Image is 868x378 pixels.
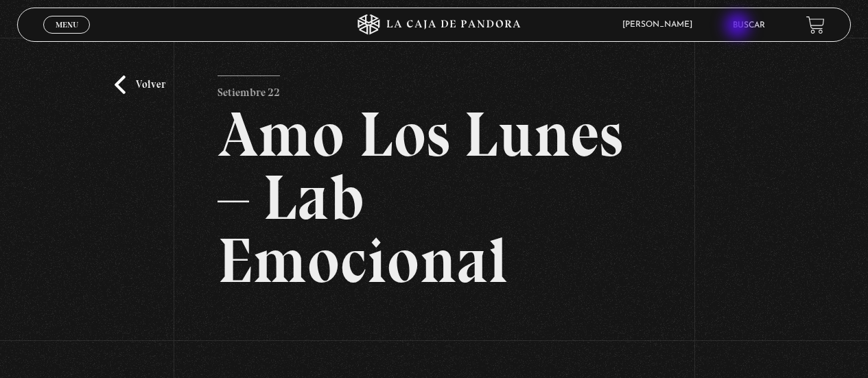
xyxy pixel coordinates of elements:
h2: Amo Los Lunes – Lab Emocional [218,103,650,292]
span: Cerrar [51,32,83,42]
a: Buscar [733,21,765,29]
span: [PERSON_NAME] [615,21,706,29]
span: Menu [56,21,78,29]
p: Setiembre 22 [218,75,280,103]
a: View your shopping cart [806,16,825,34]
a: Volver [115,75,165,94]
